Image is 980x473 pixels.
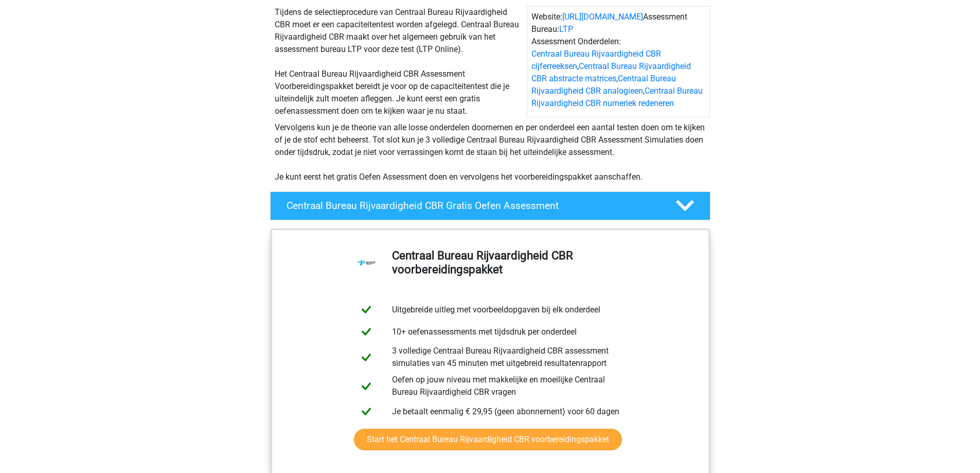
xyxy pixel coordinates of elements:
h4: Centraal Bureau Rijvaardigheid CBR Gratis Oefen Assessment [287,200,659,212]
a: Centraal Bureau Rijvaardigheid CBR abstracte matrices [531,61,691,83]
a: Centraal Bureau Rijvaardigheid CBR cijferreeksen [531,49,661,71]
div: Vervolgens kun je de theorie van alle losse onderdelen doornemen en per onderdeel een aantal test... [271,121,710,183]
a: Centraal Bureau Rijvaardigheid CBR Gratis Oefen Assessment [266,191,715,220]
a: [URL][DOMAIN_NAME] [562,12,643,22]
a: Start het Centraal Bureau Rijvaardigheid CBR voorbereidingspakket [354,429,622,450]
div: Website: Assessment Bureau: Assessment Onderdelen: , , , [527,6,710,117]
div: Tijdens de selectieprocedure van Centraal Bureau Rijvaardigheid CBR moet er een capaciteitentest ... [271,6,527,117]
a: Centraal Bureau Rijvaardigheid CBR analogieen [531,74,676,96]
a: Centraal Bureau Rijvaardigheid CBR numeriek redeneren [531,86,703,108]
a: LTP [559,24,573,34]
